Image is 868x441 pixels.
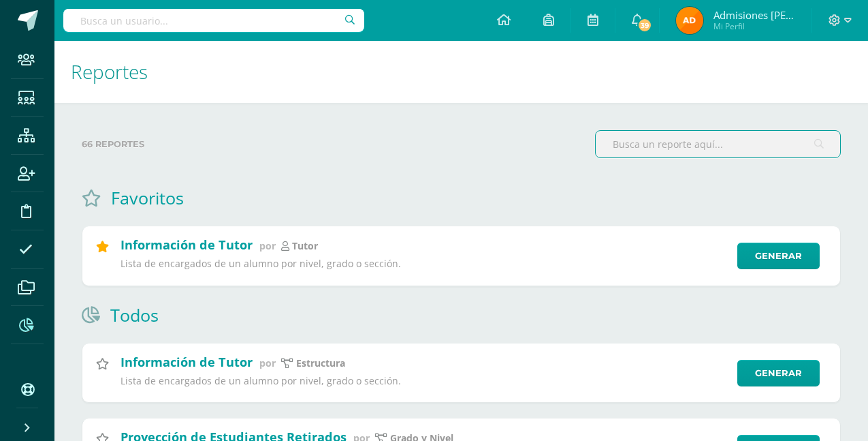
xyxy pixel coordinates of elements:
span: Reportes [71,59,148,85]
h2: Información de Tutor [120,354,253,370]
p: Tutor [292,240,318,252]
a: Generar [737,360,820,386]
input: Busca un usuario... [63,9,364,32]
span: por [259,239,276,252]
span: Mi Perfil [713,20,795,32]
img: f63c80f38a2e4441a4df4415fc5d1d0a.png [676,7,703,34]
h2: Información de Tutor [120,237,253,253]
span: por [259,356,276,369]
p: Lista de encargados de un alumno por nivel, grado o sección. [120,258,728,270]
span: 39 [637,18,652,33]
h1: Todos [110,303,159,326]
input: Busca un reporte aquí... [596,131,840,157]
p: Lista de encargados de un alumno por nivel, grado o sección. [120,375,728,387]
span: Admisiones [PERSON_NAME] [713,8,795,22]
p: estructura [296,357,345,369]
a: Generar [737,243,820,269]
label: 66 reportes [82,130,584,158]
h1: Favoritos [111,186,184,209]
